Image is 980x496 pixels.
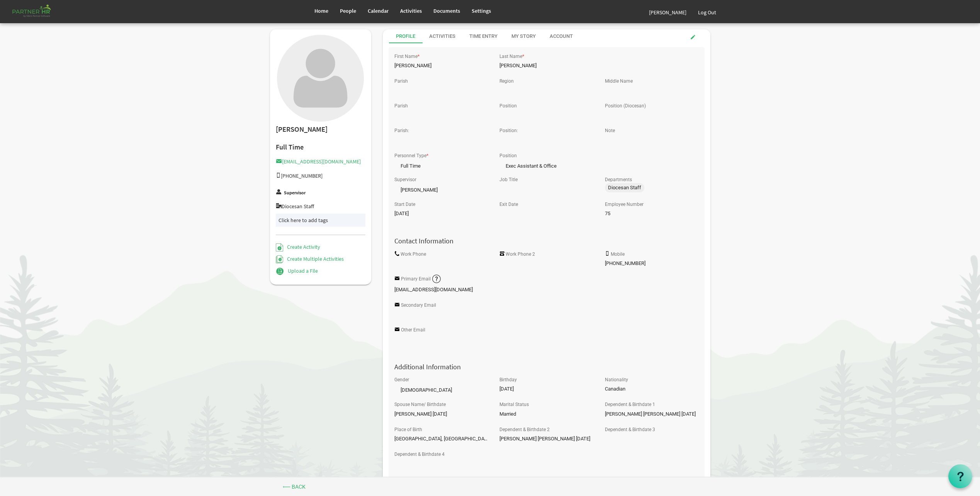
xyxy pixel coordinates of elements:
[433,7,460,14] span: Documents
[394,54,418,59] label: First Name
[401,252,426,257] label: Work Phone
[608,185,643,190] span: Diocesan Staff
[550,33,573,40] div: Account
[394,153,426,158] label: Personnel Type
[605,177,632,182] label: Departments
[499,202,518,207] label: Exit Date
[511,33,536,40] div: My Story
[276,255,284,263] img: Create Multiple Activities
[499,79,514,84] label: Region
[605,202,644,207] label: Employee Number
[499,128,518,133] label: Position:
[276,126,366,134] h2: [PERSON_NAME]
[279,216,363,224] div: Click here to add tags
[643,2,692,23] a: [PERSON_NAME]
[401,277,431,282] label: Primary Email
[499,177,518,182] label: Job Title
[605,183,644,192] span: Diocesan Staff
[276,203,366,209] h5: Diocesan Staff
[401,303,436,308] label: Secondary Email
[396,33,415,40] div: Profile
[394,177,416,182] label: Supervisor
[499,402,529,407] label: Marital Status
[499,427,550,432] label: Dependent & Birthdate 2
[394,427,422,432] label: Place of Birth
[605,427,655,432] label: Dependent & Birthdate 3
[276,158,361,165] a: [EMAIL_ADDRESS][DOMAIN_NAME]
[605,402,655,407] label: Dependent & Birthdate 1
[692,2,722,23] a: Log Out
[277,35,364,122] img: User with no profile picture
[276,143,366,151] h4: Full Time
[314,7,328,14] span: Home
[389,237,705,245] h4: Contact Information
[506,252,535,257] label: Work Phone 2
[605,79,633,84] label: Middle Name
[394,377,409,382] label: Gender
[368,7,389,14] span: Calendar
[389,363,705,371] h4: Additional Information
[394,452,445,457] label: Dependent & Birthdate 4
[472,7,491,14] span: Settings
[605,128,615,133] label: Note
[401,328,425,333] label: Other Email
[394,128,409,133] label: Parish:
[276,255,344,262] a: Create Multiple Activities
[394,402,446,407] label: Spouse Name/ Birthdate
[469,33,498,40] div: Time Entry
[605,377,628,382] label: Nationality
[276,243,320,250] a: Create Activity
[400,7,422,14] span: Activities
[389,29,717,43] div: tab-header
[284,190,306,195] label: Supervisor
[499,104,517,109] label: Position
[432,274,442,284] img: question-sm.png
[611,252,625,257] label: Mobile
[276,267,318,274] a: Upload a File
[605,104,646,109] label: Position (Diocesan)
[429,33,455,40] div: Activities
[276,267,284,275] img: Upload a File
[276,243,283,251] img: Create Activity
[499,153,517,158] label: Position
[394,104,408,109] label: Parish
[394,202,415,207] label: Start Date
[276,173,366,179] h5: [PHONE_NUMBER]
[499,54,522,59] label: Last Name
[394,79,408,84] label: Parish
[340,7,356,14] span: People
[499,377,517,382] label: Birthday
